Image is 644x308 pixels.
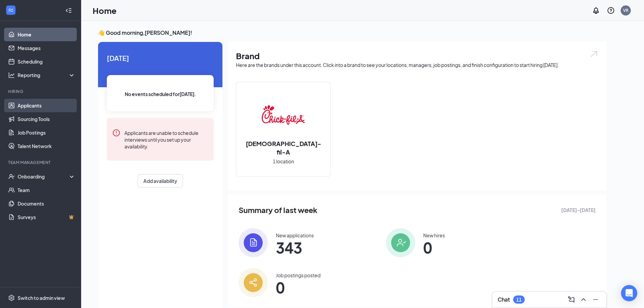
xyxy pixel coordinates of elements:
[18,173,70,180] div: Onboarding
[8,294,15,301] svg: Settings
[623,7,628,13] div: VR
[239,204,317,216] span: Summary of last week
[276,232,314,239] div: New applications
[93,5,117,16] h1: Home
[423,241,445,254] span: 0
[273,158,294,165] span: 1 location
[276,281,320,293] span: 0
[8,72,15,78] svg: Analysis
[236,62,598,68] div: Here are the brands under this account. Click into a brand to see your locations, managers, job p...
[18,72,76,78] div: Reporting
[567,295,575,304] svg: ComposeMessage
[239,268,268,297] img: icon
[8,89,74,94] div: Hiring
[262,93,305,137] img: Chick-fil-A
[18,139,75,153] a: Talent Network
[590,294,601,305] button: Minimize
[18,41,75,55] a: Messages
[621,285,637,301] div: Open Intercom Messenger
[18,183,75,197] a: Team
[566,294,577,305] button: ComposeMessage
[124,129,208,150] div: Applicants are unable to schedule interviews until you set up your availability.
[236,50,598,62] h1: Brand
[112,129,120,137] svg: Error
[18,112,75,126] a: Sourcing Tools
[592,295,600,304] svg: Minimize
[578,294,589,305] button: ChevronUp
[18,126,75,139] a: Job Postings
[18,210,75,224] a: SurveysCrown
[18,55,75,68] a: Scheduling
[236,139,330,156] h2: [DEMOGRAPHIC_DATA]-fil-A
[239,228,268,257] img: icon
[592,6,600,15] svg: Notifications
[8,173,15,180] svg: UserCheck
[8,160,74,165] div: Team Management
[498,296,510,303] h3: Chat
[423,232,445,239] div: New hires
[98,29,606,37] h3: 👋 Good morning, [PERSON_NAME] !
[386,228,415,257] img: icon
[18,294,65,301] div: Switch to admin view
[579,295,588,304] svg: ChevronUp
[138,174,183,188] button: Add availability
[276,241,314,254] span: 343
[561,206,596,214] span: [DATE] - [DATE]
[590,50,598,58] img: open.6027fd2a22e1237b5b06.svg
[18,197,75,210] a: Documents
[276,272,320,279] div: Job postings posted
[18,28,75,41] a: Home
[107,53,214,63] span: [DATE]
[18,99,75,112] a: Applicants
[516,297,522,303] div: 11
[607,6,615,15] svg: QuestionInfo
[125,90,196,98] span: No events scheduled for [DATE] .
[7,7,14,14] svg: WorkstreamLogo
[65,7,72,14] svg: Collapse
